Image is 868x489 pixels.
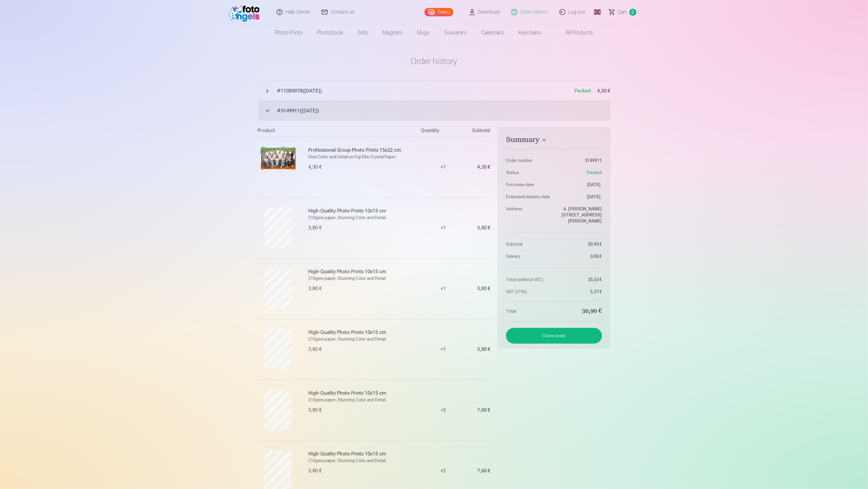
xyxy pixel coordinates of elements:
div: × 1 [421,137,466,197]
button: Summary [506,135,602,146]
dt: Total (without VAT) [506,277,551,283]
dd: 5,37 € [557,289,602,295]
dd: A. [PERSON_NAME][STREET_ADDRESS][PERSON_NAME] [557,206,602,224]
div: 3,80 € [309,467,322,474]
a: Photobook [310,24,351,41]
div: 3,80 € [309,346,322,353]
div: 3,80 € [309,285,322,292]
div: 7,60 € [477,408,490,412]
h6: Professional Group Photo Prints 15x22 cm [309,147,418,154]
div: 7,60 € [477,469,490,473]
dt: Estimated delivery date [506,194,551,200]
a: All products [549,24,601,41]
dd: 30,90 € [557,307,602,316]
div: × 1 [421,319,466,380]
dd: [DATE]. [557,194,602,200]
dd: [DATE]. [557,182,602,188]
div: 3,80 € [309,224,322,232]
a: Photo prints [268,24,310,41]
dt: Order number [506,157,551,164]
a: Gallery [424,8,453,16]
a: Keychains [511,24,549,41]
span: Сart [618,8,627,16]
div: Product [258,127,421,137]
div: × 1 [421,258,466,319]
h1: Order history [258,56,610,66]
div: Subtotal [466,127,490,137]
p: 210gsm paper, Stunning Color and Detail [309,336,418,342]
h6: High-Quality Photo Prints 10x15 cm [309,450,418,458]
div: 4,30 € [309,164,322,171]
span: # 11089078 ( [DATE] ) [277,87,575,95]
h6: High-Quality Photo Prints 10x15 cm [309,268,418,275]
dt: Status [506,170,551,176]
span: 0 [629,9,636,16]
div: 4,30 € [477,165,490,169]
div: × 2 [421,380,466,440]
div: Quantity [421,127,466,137]
button: Clone order [506,328,602,344]
span: Packed [575,88,591,94]
div: 3,80 € [477,348,490,351]
p: 210gsm paper, Stunning Color and Detail [309,458,418,464]
h6: High-Quality Photo Prints 10x15 cm [309,207,418,215]
dt: Address [506,206,551,224]
dt: Subtotal [506,241,551,247]
button: #11089078([DATE])Packed4,30 € [258,81,610,101]
div: × 1 [421,197,466,258]
div: 3,80 € [477,287,490,290]
dt: VAT (21%) [506,289,551,295]
span: Packed [587,170,602,176]
a: Magnets [376,24,410,41]
p: Vivid Color and Detail on Fuji Film Crystal Paper [309,154,418,160]
a: Mugs [410,24,437,41]
dt: Total [506,307,551,316]
dd: 30,90 € [557,241,602,247]
a: Sets [351,24,376,41]
dd: 3149911 [557,157,602,164]
dd: 0,00 € [557,253,602,259]
h6: High-Quality Photo Prints 10x15 cm [309,390,418,397]
p: 210gsm paper, Stunning Color and Detail [309,215,418,221]
div: 3,80 € [477,226,490,230]
img: /fa2 [228,2,263,22]
p: 210gsm paper, Stunning Color and Detail [309,397,418,403]
button: #3149911([DATE]) [258,101,610,121]
h6: High-Quality Photo Prints 10x15 cm [309,329,418,336]
span: # 3149911 ( [DATE] ) [277,107,610,115]
dd: 25,53 € [557,277,602,283]
dt: Delivery [506,253,551,259]
a: Calendars [474,24,511,41]
dt: Purchase date [506,182,551,188]
p: 210gsm paper, Stunning Color and Detail [309,275,418,281]
a: Souvenirs [437,24,474,41]
span: 4,30 € [597,87,610,95]
div: 3,80 € [309,406,322,414]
